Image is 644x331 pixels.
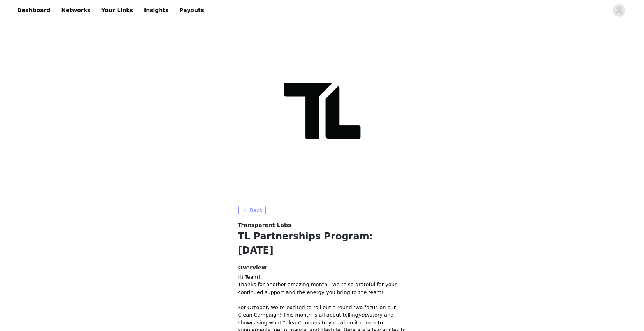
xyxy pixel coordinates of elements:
a: Your Links [97,2,138,19]
a: Payouts [175,2,209,19]
div: avatar [615,4,623,17]
span: Transparent Labs [238,221,291,229]
em: your [358,312,370,318]
h1: TL Partnerships Program: [DATE] [238,229,406,257]
a: Dashboard [12,2,55,19]
div: Hi Team! Thanks for another amazing month - we’re so grateful for your continued support and the ... [238,273,406,296]
button: Back [238,206,266,215]
img: campaign image [229,23,416,199]
a: Insights [139,2,173,19]
a: Networks [56,2,95,19]
h4: Overview [238,264,406,272]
